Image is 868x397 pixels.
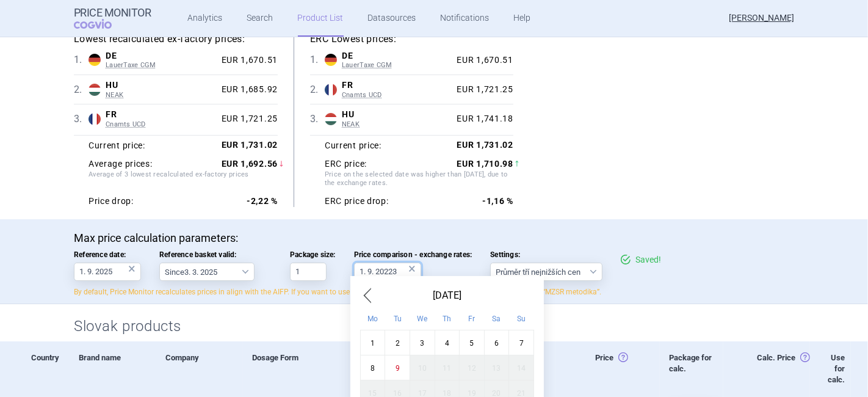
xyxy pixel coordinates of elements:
strong: Average prices: [89,159,153,170]
img: Germany [89,54,101,66]
div: Wed Sep 10 2025 [410,355,435,381]
div: Brand name [70,341,156,397]
span: Reference basket valid: [159,250,272,259]
div: Mon Sep 01 2025 [360,330,385,355]
span: Cnamts UCD [342,91,452,100]
img: Hungary [325,113,337,125]
input: Reference date:× [74,263,141,281]
strong: ERC price drop: [325,196,389,207]
strong: EUR 1,692.56 [222,159,278,169]
div: Calc. Price [723,341,810,397]
div: Sat Sep 06 2025 [484,330,509,355]
span: COGVIO [74,19,129,29]
div: Sat Sep 13 2025 [484,355,509,381]
div: Fri Sep 12 2025 [460,355,485,381]
div: Dosage strength [347,341,452,397]
p: By default, Price Monitor recalculates prices in align with the AIFP. If you want to use the offi... [74,287,794,297]
span: Average of 3 lowest recalculated ex-factory prices [89,170,278,190]
span: Package size: [290,250,336,259]
span: 1 . [310,53,325,67]
div: Thu Sep 11 2025 [435,355,460,381]
strong: Price Monitor [74,7,151,19]
div: × [408,262,416,275]
span: Cnamts UCD [106,120,217,129]
div: EUR 1,670.51 [217,55,278,66]
h2: Slovak products [74,316,794,337]
span: 1 . [74,53,89,67]
input: Package size: [290,263,327,281]
abbr: Thursday [443,315,451,323]
img: Germany [325,54,337,66]
div: Mon Sep 08 2025 [360,355,385,381]
div: Wed Sep 03 2025 [410,330,435,355]
span: 3 . [310,112,325,126]
span: 2 . [310,82,325,97]
select: Settings: [490,263,602,281]
span: Price on the selected date was higher than [DATE], due to the exchange rates. [325,170,513,190]
span: DE [342,51,452,62]
abbr: Sunday [517,315,526,323]
strong: EUR 1,731.02 [457,140,513,150]
select: Reference basket valid: [159,263,255,281]
strong: EUR 1,710.98 [457,159,513,169]
strong: EUR 1,731.02 [222,140,278,150]
div: Sun Sep 07 2025 [509,330,534,355]
span: 2 . [74,82,89,97]
strong: -1,16 % [482,196,513,206]
span: 3 . [74,112,89,126]
span: LauerTaxe CGM [342,61,452,70]
strong: Price drop: [89,196,134,207]
input: Price comparison - exchange rates:× [354,263,421,281]
div: [DATE] [360,286,534,305]
strong: -2,22 % [247,196,278,206]
span: Previous Month [360,286,375,305]
a: Price MonitorCOGVIO [74,7,151,30]
div: Price [555,341,660,397]
div: Country [22,341,70,397]
div: EUR 1,721.25 [452,84,513,95]
span: HU [342,109,452,120]
h5: ERC Lowest prices: [310,32,513,46]
img: France [89,113,101,125]
div: Tue Sep 09 2025 [385,355,410,381]
div: Dosage Form [243,341,347,397]
div: EUR 1,721.25 [217,114,278,125]
span: Settings: [490,250,602,259]
abbr: Friday [468,315,475,323]
div: Sun Sep 14 2025 [509,355,534,381]
span: NEAK [342,120,452,129]
span: Price comparison - exchange rates: [354,250,472,259]
abbr: Tuesday [394,315,402,323]
span: LauerTaxe CGM [106,61,217,70]
div: Package for calc. [660,341,723,397]
div: Tue Sep 02 2025 [385,330,410,355]
span: FR [106,109,217,120]
p: Max price calculation parameters: [74,231,794,245]
span: DE [106,51,217,62]
div: EUR 1,670.51 [452,55,513,66]
abbr: Monday [367,315,378,323]
abbr: Wednesday [417,315,427,323]
h5: Lowest recalculated ex-factory prices: [74,32,278,46]
div: Use for calc. [810,341,851,397]
div: EUR 1,741.18 [452,114,513,125]
img: Hungary [89,84,101,96]
span: FR [342,80,452,91]
strong: Current price: [89,140,145,150]
span: NEAK [106,91,217,100]
div: EUR 1,685.92 [217,84,278,95]
span: Reference date: [74,250,141,259]
div: Company [156,341,243,397]
img: France [325,84,337,96]
div: Saved! [621,250,682,269]
strong: Current price: [325,140,382,150]
div: × [128,262,136,275]
div: Thu Sep 04 2025 [435,330,460,355]
div: Fri Sep 05 2025 [460,330,485,355]
span: HU [106,80,217,91]
abbr: Saturday [493,315,501,323]
strong: ERC price: [325,159,367,170]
